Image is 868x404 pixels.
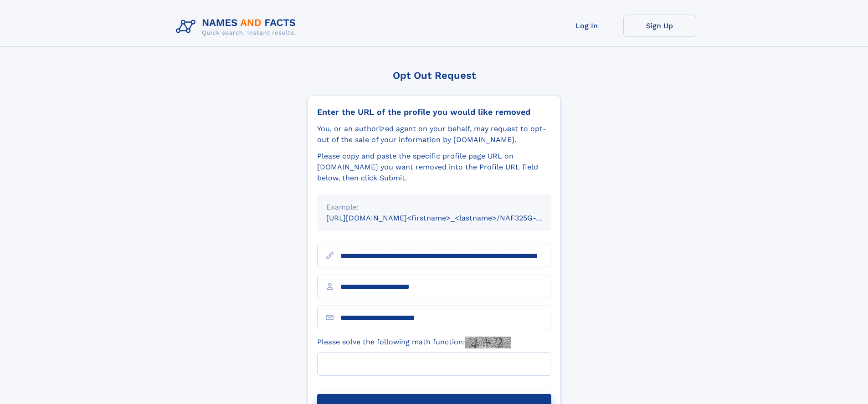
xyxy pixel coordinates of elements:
div: Opt Out Request [308,70,561,81]
div: Example: [326,202,542,213]
img: Logo Names and Facts [172,15,303,39]
div: You, or an authorized agent on your behalf, may request to opt-out of the sale of your informatio... [317,123,551,145]
small: [URL][DOMAIN_NAME]<firstname>_<lastname>/NAF325G-xxxxxxxx [326,214,569,222]
a: Sign Up [623,15,696,37]
div: Please copy and paste the specific profile page URL on [DOMAIN_NAME] you want removed into the Pr... [317,151,551,184]
a: Log In [550,15,623,37]
div: Enter the URL of the profile you would like removed [317,107,551,117]
label: Please solve the following math function: [317,337,511,348]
